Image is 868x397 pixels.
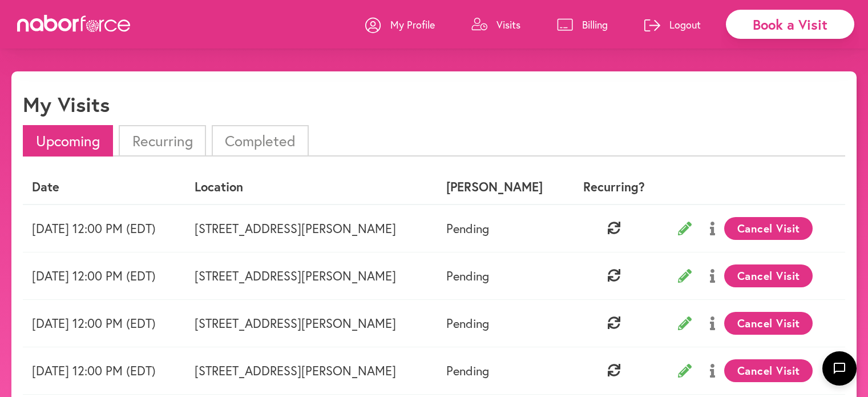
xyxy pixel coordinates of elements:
[365,7,435,42] a: My Profile
[390,18,435,31] p: My Profile
[23,252,185,299] td: [DATE] 12:00 PM (EDT)
[669,18,701,31] p: Logout
[185,170,437,204] th: Location
[437,170,568,204] th: [PERSON_NAME]
[185,252,437,299] td: [STREET_ADDRESS][PERSON_NAME]
[185,347,437,394] td: [STREET_ADDRESS][PERSON_NAME]
[23,125,113,157] li: Upcoming
[724,312,813,335] button: Cancel Visit
[437,299,568,347] td: Pending
[557,7,608,42] a: Billing
[568,170,660,204] th: Recurring?
[437,204,568,252] td: Pending
[23,299,185,347] td: [DATE] 12:00 PM (EDT)
[185,299,437,347] td: [STREET_ADDRESS][PERSON_NAME]
[23,347,185,394] td: [DATE] 12:00 PM (EDT)
[23,204,185,252] td: [DATE] 12:00 PM (EDT)
[724,217,813,240] button: Cancel Visit
[724,264,813,287] button: Cancel Visit
[496,18,520,31] p: Visits
[724,359,813,382] button: Cancel Visit
[644,7,701,42] a: Logout
[726,10,854,39] div: Book a Visit
[471,7,520,42] a: Visits
[185,204,437,252] td: [STREET_ADDRESS][PERSON_NAME]
[23,92,110,117] h1: My Visits
[437,347,568,394] td: Pending
[212,125,309,157] li: Completed
[119,125,205,157] li: Recurring
[437,252,568,299] td: Pending
[23,170,185,204] th: Date
[582,18,608,31] p: Billing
